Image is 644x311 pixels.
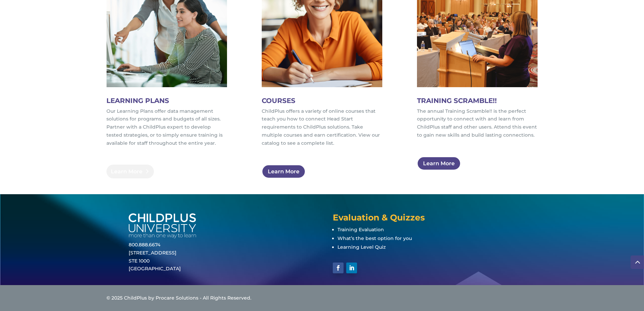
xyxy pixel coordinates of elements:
[106,97,169,105] span: LEARNING PLANS
[262,97,295,105] span: COURSES
[346,263,357,273] a: Follow on LinkedIn
[417,97,497,105] span: TRAINING SCRAMBLE!!
[417,107,538,139] p: The annual Training Scramble!! is the perfect opportunity to connect with and learn from ChildPlu...
[417,157,461,170] a: Learn More
[337,235,412,241] a: What’s the best option for you
[106,107,227,147] p: Our Learning Plans offer data management solutions for programs and budgets of all sizes. Partner...
[337,227,384,233] a: Training Evaluation
[106,294,538,302] div: © 2025 ChildPlus by Procare Solutions - All Rights Reserved.
[333,263,344,273] a: Follow on Facebook
[337,244,386,250] a: Learning Level Quiz
[129,213,196,239] img: white-cpu-wordmark
[106,165,154,178] a: Learn More
[129,242,160,248] a: 800.888.6674
[262,165,305,178] a: Learn More
[333,213,515,225] h4: Evaluation & Quizzes
[262,107,382,147] p: ChildPlus offers a variety of online courses that teach you how to connect Head Start requirement...
[129,250,181,272] a: [STREET_ADDRESS]STE 1000[GEOGRAPHIC_DATA]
